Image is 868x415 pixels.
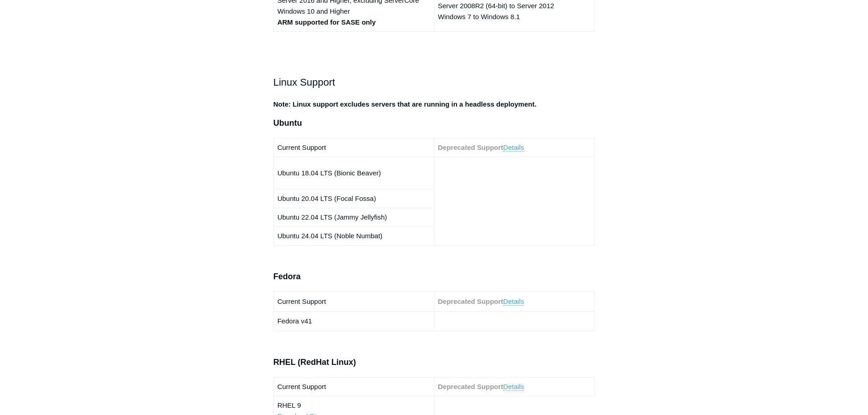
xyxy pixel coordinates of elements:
td: Current Support [273,138,434,157]
a: Details [503,143,524,152]
strong: ARM supported for SASE only [277,18,376,26]
a: Details [503,297,524,306]
a: Details [503,383,524,391]
strong: Deprecated Support [438,383,503,390]
td: Fedora v41 [273,311,434,331]
td: Ubuntu 24.04 LTS (Noble Numbat) [273,226,434,245]
span: RHEL (RedHat Linux) [273,358,356,367]
strong: Deprecated Support [438,143,503,151]
strong: Note: Linux support excludes servers that are running in a headless deployment. [273,100,537,108]
td: Ubuntu 22.04 LTS (Jammy Jellyfish) [273,208,434,226]
span: Ubuntu [273,118,302,128]
td: Current Support [273,292,434,312]
span: Fedora [273,272,301,281]
p: Ubuntu 18.04 LTS (Bionic Beaver) [277,168,430,179]
td: Ubuntu 20.04 LTS (Focal Fossa) [273,189,434,208]
span: Linux Support [273,77,335,88]
td: Current Support [273,378,434,396]
strong: Deprecated Support [438,297,503,305]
